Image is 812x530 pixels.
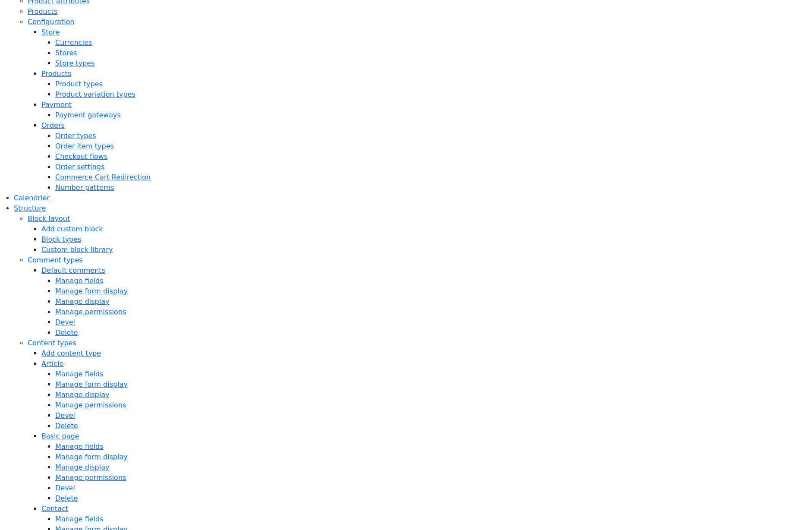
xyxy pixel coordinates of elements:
[55,328,78,337] a: Delete
[55,38,92,47] a: Currencies
[41,349,101,357] a: Add content type
[41,505,68,513] a: Contact
[55,80,103,88] a: Product types
[28,256,83,264] a: Comment types
[41,235,81,243] a: Block types
[41,69,71,78] a: Products
[55,59,94,67] a: Store types
[55,370,104,378] a: Manage fields
[55,90,135,98] a: Product variation types
[41,432,79,440] a: Basic page
[55,142,114,150] a: Order item types
[28,339,76,347] a: Content types
[28,215,70,223] a: Block layout
[41,246,113,254] a: Custom block library
[55,422,78,430] a: Delete
[55,152,107,161] a: Checkout flows
[55,308,126,316] a: Manage permissions
[55,411,75,420] a: Devel
[55,173,151,181] a: Commerce Cart Redirection
[55,380,128,388] a: Manage form display
[55,463,109,471] a: Manage display
[55,183,114,192] a: Number patterns
[41,225,103,233] a: Add custom block
[55,453,128,461] a: Manage form display
[14,194,50,202] a: Calendrier
[55,391,109,399] a: Manage display
[55,473,126,482] a: Manage permissions
[41,360,63,368] a: Article
[55,515,104,523] a: Manage fields
[28,7,57,16] a: Products
[41,101,72,109] a: Payment
[55,277,104,285] a: Manage fields
[55,49,77,57] a: Stores
[55,401,126,409] a: Manage permissions
[41,28,60,36] a: Store
[55,484,75,492] a: Devel
[55,297,109,306] a: Manage display
[55,318,75,326] a: Devel
[55,494,78,502] a: Delete
[55,442,104,451] a: Manage fields
[41,266,105,274] a: Default comments
[55,287,128,295] a: Manage form display
[55,111,121,119] a: Payment gateways
[41,121,65,129] a: Orders
[28,18,75,26] a: Configuration
[14,204,46,212] a: Structure
[55,132,96,140] a: Order types
[55,163,104,171] a: Order settings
